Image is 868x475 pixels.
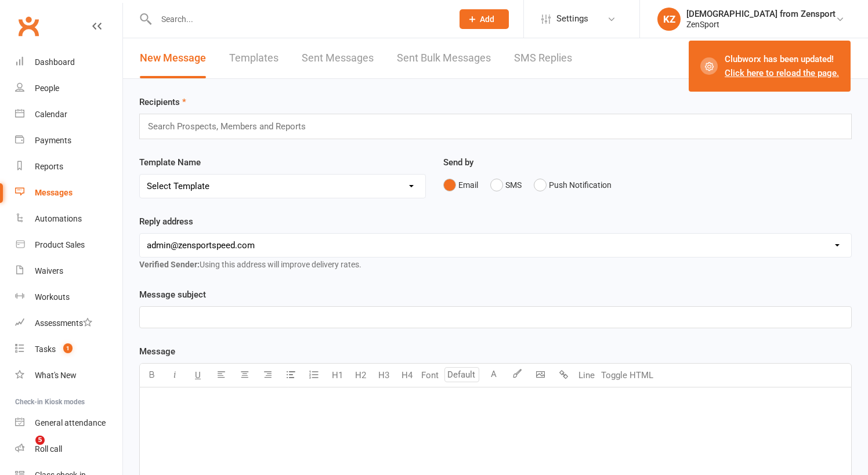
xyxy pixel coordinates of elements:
[139,288,206,302] label: Message subject
[443,174,478,196] button: Email
[35,188,73,197] div: Messages
[35,84,59,93] div: People
[139,345,175,358] label: Message
[15,310,122,336] a: Assessments
[15,75,122,101] a: People
[514,38,572,78] a: SMS Replies
[15,49,122,75] a: Dashboard
[35,444,62,454] div: Roll call
[657,8,681,31] div: KZ
[598,364,656,387] button: Toggle HTML
[35,266,63,275] div: Waivers
[147,119,317,134] input: Search Prospects, Members and Reports
[15,101,122,128] a: Calendar
[490,174,522,196] button: SMS
[15,154,122,180] a: Reports
[139,260,200,269] strong: Verified Sender:
[349,364,372,387] button: H2
[534,174,612,196] button: Push Notification
[139,95,186,109] label: Recipients
[15,180,122,206] a: Messages
[444,367,479,382] input: Default
[35,292,70,302] div: Workouts
[15,436,122,462] a: Roll call
[35,418,106,427] div: General attendance
[15,232,122,258] a: Product Sales
[372,364,395,387] button: H3
[302,38,374,78] a: Sent Messages
[35,57,75,67] div: Dashboard
[15,410,122,436] a: General attendance kiosk mode
[15,336,122,362] a: Tasks 1
[35,162,63,171] div: Reports
[15,206,122,232] a: Automations
[35,318,92,328] div: Assessments
[35,214,82,223] div: Automations
[153,11,444,27] input: Search...
[15,258,122,284] a: Waivers
[229,38,279,78] a: Templates
[725,52,839,80] div: Clubworx has been updated!
[35,240,85,249] div: Product Sales
[480,14,494,24] span: Add
[397,38,491,78] a: Sent Bulk Messages
[12,436,39,463] iframe: Intercom live chat
[325,364,349,387] button: H1
[395,364,418,387] button: H4
[139,215,193,229] label: Reply address
[195,370,201,380] span: U
[35,436,45,445] span: 5
[140,38,206,78] a: New Message
[460,9,509,29] button: Add
[139,260,361,269] span: Using this address will improve delivery rates.
[63,343,73,353] span: 1
[575,364,598,387] button: Line
[686,19,836,30] div: ZenSport
[35,345,56,354] div: Tasks
[418,364,442,387] button: Font
[186,364,209,387] button: U
[35,110,67,119] div: Calendar
[14,12,43,41] a: Clubworx
[686,9,836,19] div: [DEMOGRAPHIC_DATA] from Zensport
[139,155,201,169] label: Template Name
[35,371,77,380] div: What's New
[35,136,71,145] div: Payments
[15,284,122,310] a: Workouts
[15,128,122,154] a: Payments
[482,364,505,387] button: A
[725,68,839,78] a: Click here to reload the page.
[15,362,122,389] a: What's New
[443,155,473,169] label: Send by
[556,6,588,32] span: Settings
